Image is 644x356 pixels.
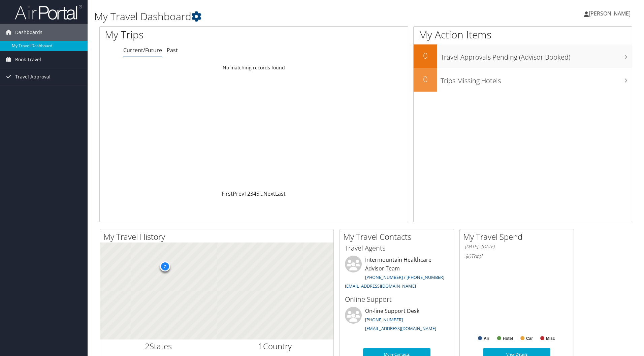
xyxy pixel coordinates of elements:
[503,336,513,341] text: Hotel
[247,190,250,197] a: 2
[244,190,247,197] a: 1
[584,3,637,24] a: [PERSON_NAME]
[463,231,574,242] h2: My Travel Spend
[342,256,452,292] li: Intermountain Healthcare Advisor Team
[526,336,533,341] text: Car
[233,190,244,197] a: Prev
[365,274,444,280] a: [PHONE_NUMBER] / [PHONE_NUMBER]
[345,295,449,304] h3: Online Support
[345,283,416,289] a: [EMAIL_ADDRESS][DOMAIN_NAME]
[100,62,408,74] td: No matching records found
[222,190,233,197] a: First
[15,68,51,85] span: Travel Approval
[15,24,42,41] span: Dashboards
[365,317,403,323] a: [PHONE_NUMBER]
[94,9,456,24] h1: My Travel Dashboard
[345,244,449,253] h3: Travel Agents
[365,325,436,331] a: [EMAIL_ADDRESS][DOMAIN_NAME]
[465,244,569,250] h6: [DATE] - [DATE]
[253,190,256,197] a: 4
[263,190,275,197] a: Next
[105,341,212,352] h2: States
[103,231,333,242] h2: My Travel History
[465,253,471,260] span: $0
[256,190,259,197] a: 5
[414,73,437,85] h2: 0
[342,307,452,334] li: On-line Support Desk
[414,28,632,42] h1: My Action Items
[589,10,631,17] span: [PERSON_NAME]
[145,341,150,352] span: 2
[105,28,275,42] h1: My Trips
[160,261,170,271] div: 7
[15,4,82,20] img: airportal-logo.png
[441,49,632,62] h3: Travel Approvals Pending (Advisor Booked)
[123,46,162,54] a: Current/Future
[15,51,41,68] span: Book Travel
[414,68,632,92] a: 0Trips Missing Hotels
[275,190,286,197] a: Last
[259,190,263,197] span: …
[414,44,632,68] a: 0Travel Approvals Pending (Advisor Booked)
[258,341,263,352] span: 1
[441,73,632,86] h3: Trips Missing Hotels
[465,253,569,260] h6: Total
[484,336,489,341] text: Air
[222,341,329,352] h2: Country
[343,231,454,242] h2: My Travel Contacts
[546,336,555,341] text: Misc
[414,50,437,61] h2: 0
[167,46,178,54] a: Past
[250,190,253,197] a: 3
